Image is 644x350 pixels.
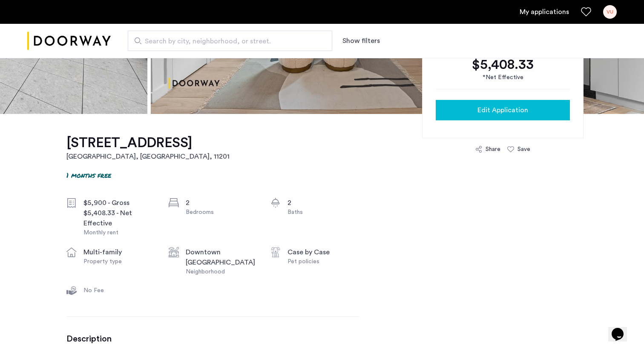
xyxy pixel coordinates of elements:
h3: Description [66,334,359,344]
div: 2 [287,198,359,208]
div: Downtown [GEOGRAPHIC_DATA] [186,247,257,267]
a: Cazamio logo [27,25,111,57]
div: $5,900 - Gross [83,198,155,208]
div: VU [603,5,617,19]
button: button [436,100,570,120]
div: No Fee [83,286,155,295]
iframe: chat widget [608,316,635,341]
div: Save [517,145,530,154]
a: Favorites [581,7,591,17]
div: Property type [83,257,155,266]
div: Baths [287,208,359,216]
h2: [GEOGRAPHIC_DATA], [GEOGRAPHIC_DATA] , 11201 [66,151,230,162]
div: Pet policies [287,257,359,266]
div: $5,408.33 [436,56,570,73]
div: Neighborhood [186,267,257,276]
span: Search by city, neighborhood, or street. [145,36,308,46]
div: *Net Effective [436,73,570,82]
div: multi-family [83,247,155,257]
a: [STREET_ADDRESS][GEOGRAPHIC_DATA], [GEOGRAPHIC_DATA], 11201 [66,134,230,162]
span: Edit Application [477,105,528,115]
p: 1 months free [66,170,111,180]
h1: [STREET_ADDRESS] [66,134,230,151]
button: Show or hide filters [342,36,380,46]
div: 2 [186,198,257,208]
div: Share [486,145,500,154]
div: $5,408.33 - Net Effective [83,208,155,228]
input: Apartment Search [128,31,332,51]
div: Monthly rent [83,228,155,237]
div: Bedrooms [186,208,257,216]
img: logo [27,25,111,57]
a: My application [520,7,569,17]
div: Case by Case [287,247,359,257]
